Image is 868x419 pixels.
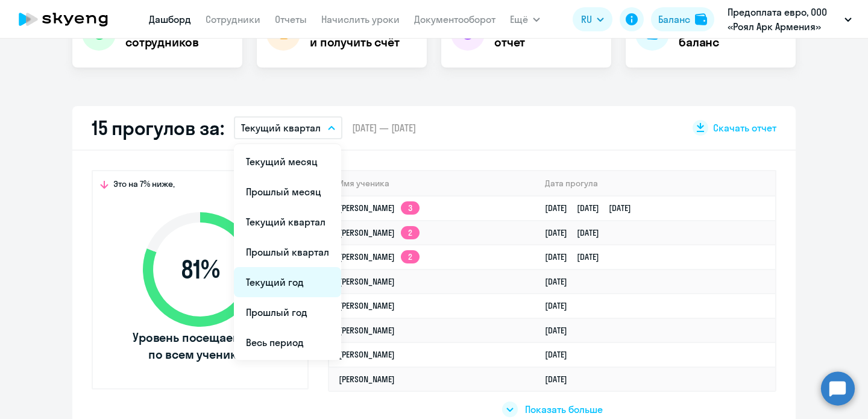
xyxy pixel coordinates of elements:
button: RU [573,7,612,31]
span: Ещё [510,12,528,27]
th: Имя ученика [329,171,535,196]
button: Ещё [510,7,540,31]
a: [DATE] [545,325,577,336]
a: Начислить уроки [321,13,400,25]
div: Баланс [658,12,690,27]
span: Уровень посещаемости по всем ученикам [131,329,269,363]
a: [DATE] [545,300,577,311]
a: [PERSON_NAME] [339,349,395,360]
a: [DATE][DATE][DATE] [545,203,641,213]
a: [DATE] [545,349,577,360]
a: [DATE][DATE] [545,251,609,262]
a: [DATE][DATE] [545,227,609,238]
a: Отчеты [275,13,307,25]
app-skyeng-badge: 2 [401,250,420,263]
a: Дашборд [149,13,191,25]
a: [DATE] [545,374,577,385]
h2: 15 прогулов за: [92,116,224,140]
a: Сотрудники [206,13,260,25]
a: [PERSON_NAME]2 [339,251,420,262]
a: [PERSON_NAME]2 [339,227,420,238]
button: Текущий квартал [234,116,342,139]
app-skyeng-badge: 2 [401,226,420,239]
button: Балансbalance [651,7,714,31]
span: 81 % [131,255,269,284]
a: Документооборот [414,13,495,25]
p: Текущий квартал [241,121,321,135]
a: [DATE] [545,276,577,287]
span: Скачать отчет [713,121,776,134]
a: [PERSON_NAME]3 [339,203,420,213]
a: [PERSON_NAME] [339,276,395,287]
span: Показать больше [525,403,603,416]
th: Дата прогула [535,171,775,196]
span: RU [581,12,592,27]
span: [DATE] — [DATE] [352,121,416,134]
img: balance [695,13,707,25]
app-skyeng-badge: 3 [401,201,420,215]
a: [PERSON_NAME] [339,300,395,311]
a: [PERSON_NAME] [339,374,395,385]
p: Предоплата евро, ООО «Роял Арк Армения» [728,5,840,34]
button: Предоплата евро, ООО «Роял Арк Армения» [722,5,858,34]
span: Это на 7% ниже, [113,178,175,193]
a: [PERSON_NAME] [339,325,395,336]
ul: Ещё [234,144,341,360]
